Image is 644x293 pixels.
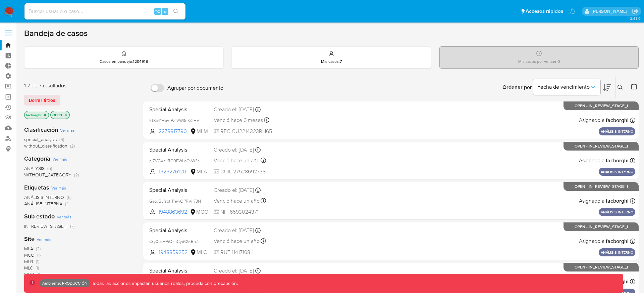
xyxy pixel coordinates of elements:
p: Todas las acciones impactan usuarios reales, proceda con precaución. [90,280,238,287]
button: search-icon [169,7,183,16]
span: ⌥ [155,8,160,14]
span: s [164,8,166,14]
a: Notificaciones [570,8,576,14]
span: Accesos rápidos [526,8,563,15]
p: facundoagustin.borghi@mercadolibre.com [592,8,630,14]
input: Buscar usuario o caso... [24,7,185,16]
a: Salir [632,8,639,15]
p: Ambiente: PRODUCCIÓN [42,282,88,285]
